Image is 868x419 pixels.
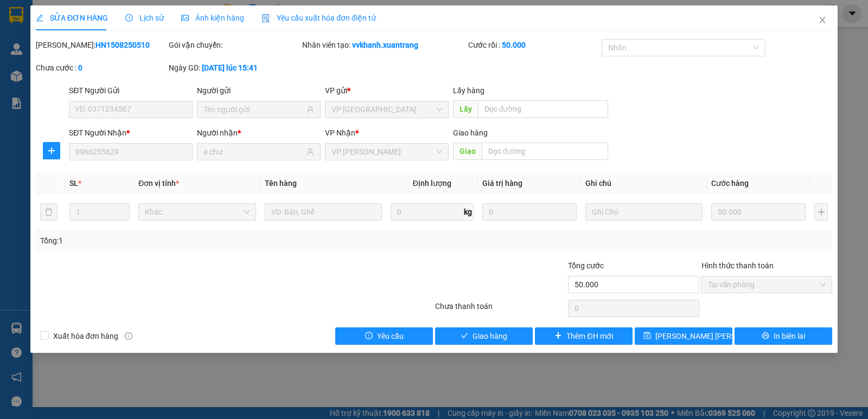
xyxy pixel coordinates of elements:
button: checkGiao hàng [435,327,533,345]
span: Lịch sử [125,14,164,22]
span: user [307,106,314,113]
b: [DATE] lúc 15:41 [202,63,258,72]
input: VD: Bàn, Ghế [265,203,382,221]
span: Thêm ĐH mới [566,330,612,342]
span: clock-circle [125,14,133,22]
span: [PERSON_NAME] [PERSON_NAME] [655,330,773,342]
input: Tên người gửi [203,104,304,115]
div: Chưa thanh toán [434,300,567,319]
div: Ngày GD: [169,62,299,74]
span: Tên hàng [265,179,297,188]
span: Tại văn phòng [708,276,826,293]
input: 0 [711,203,806,221]
span: plus [554,332,562,340]
b: 50.000 [502,41,526,49]
span: info-circle [125,332,132,340]
div: Nhân viên tạo: [302,39,467,51]
input: Ghi Chú [585,203,703,221]
span: In biên lai [774,330,805,342]
div: SĐT Người Nhận [69,127,193,139]
div: Gói vận chuyển: [169,39,299,51]
img: icon [261,14,270,23]
div: [PERSON_NAME]: [36,39,167,51]
input: 0 [482,203,577,221]
div: Cước rồi : [468,39,599,51]
span: printer [762,332,769,340]
span: picture [181,14,189,22]
button: printerIn biên lai [735,327,832,345]
b: HN1508250510 [95,41,150,49]
div: SĐT Người Gửi [69,85,193,96]
button: save[PERSON_NAME] [PERSON_NAME] [635,327,732,345]
span: Lấy [453,100,478,118]
span: close [818,16,827,24]
button: plus [43,142,60,159]
th: Ghi chú [581,173,707,194]
input: Dọc đường [478,100,609,118]
span: check [461,332,468,340]
span: SL [69,179,78,188]
b: 0 [78,63,82,72]
span: save [643,332,651,340]
span: exclamation-circle [365,332,373,340]
input: Tên người nhận [203,146,304,158]
button: exclamation-circleYêu cầu [335,327,433,345]
span: VP Nhận [325,128,355,137]
span: Cước hàng [711,179,749,188]
div: Người nhận [197,127,321,139]
span: VP MỘC CHÂU [331,144,442,160]
button: plus [814,203,828,221]
span: Lấy hàng [453,86,484,95]
span: Tổng cước [568,261,604,270]
button: Close [807,5,838,36]
span: Xuất hóa đơn hàng [49,330,123,342]
button: plusThêm ĐH mới [535,327,633,345]
span: kg [463,203,474,221]
span: Định lượng [413,179,451,188]
span: Giao [453,143,482,160]
span: user [307,148,314,156]
label: Hình thức thanh toán [701,261,774,270]
span: Yêu cầu xuất hóa đơn điện tử [261,14,376,22]
span: Giao hàng [473,330,507,342]
span: VP HÀ NỘI [331,101,442,118]
span: Giao hàng [453,128,488,137]
div: Tổng: 1 [40,235,336,247]
span: Đơn vị tính [138,179,179,188]
span: Giá trị hàng [482,179,522,188]
span: Yêu cầu [377,330,404,342]
div: Người gửi [197,85,321,96]
span: SỬA ĐƠN HÀNG [36,14,108,22]
button: delete [40,203,58,221]
span: Ảnh kiện hàng [181,14,244,22]
span: edit [36,14,43,22]
span: plus [43,146,60,155]
span: Khác [145,204,249,220]
div: Chưa cước : [36,62,167,74]
input: Dọc đường [482,143,609,160]
b: vvkhanh.xuantrang [352,41,418,49]
div: VP gửi [325,85,449,96]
